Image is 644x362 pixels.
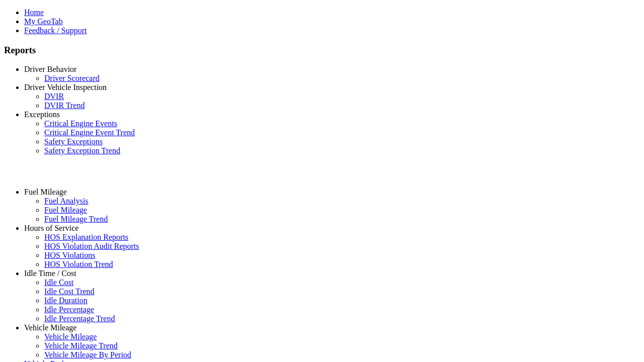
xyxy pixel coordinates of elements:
[44,314,115,323] a: Idle Percentage Trend
[44,341,118,350] a: Vehicle Mileage Trend
[44,305,94,314] a: Idle Percentage
[44,206,87,214] a: Fuel Mileage
[44,74,100,82] a: Driver Scorecard
[44,215,108,223] a: Fuel Mileage Trend
[44,197,89,205] a: Fuel Analysis
[44,296,88,305] a: Idle Duration
[44,278,73,287] a: Idle Cost
[44,260,113,268] a: HOS Violation Trend
[4,45,640,56] h3: Reports
[24,323,76,332] a: Vehicle Mileage
[44,92,64,101] a: DVIR
[44,101,85,110] a: DVIR Trend
[44,233,128,241] a: HOS Explanation Reports
[24,110,60,119] a: Exceptions
[44,350,131,359] a: Vehicle Mileage By Period
[24,26,87,35] a: Feedback / Support
[24,269,76,278] a: Idle Time / Cost
[44,128,135,137] a: Critical Engine Event Trend
[44,119,117,128] a: Critical Engine Events
[24,224,78,232] a: Hours of Service
[24,188,67,196] a: Fuel Mileage
[44,287,95,296] a: Idle Cost Trend
[44,146,120,155] a: Safety Exception Trend
[24,8,44,17] a: Home
[24,65,76,73] a: Driver Behavior
[44,242,139,250] a: HOS Violation Audit Reports
[24,17,63,26] a: My GeoTab
[44,332,97,341] a: Vehicle Mileage
[44,137,103,146] a: Safety Exceptions
[24,83,107,92] a: Driver Vehicle Inspection
[44,251,95,259] a: HOS Violations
